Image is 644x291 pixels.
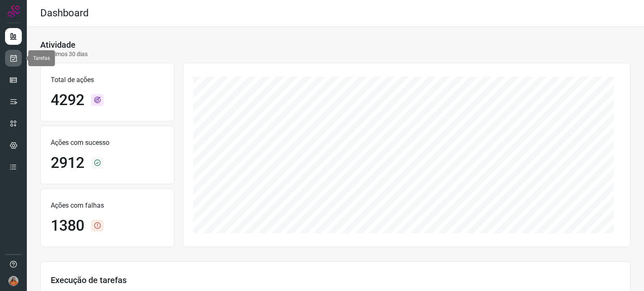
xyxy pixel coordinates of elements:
img: Logo [7,5,20,18]
img: 5d4ffe1cbc43c20690ba8eb32b15dea6.jpg [8,276,18,286]
p: Total de ações [51,75,164,85]
p: Ações com sucesso [51,138,164,148]
p: Últimos 30 dias [40,50,88,59]
span: Tarefas [33,55,50,61]
h1: 1380 [51,217,84,235]
p: Ações com falhas [51,201,164,211]
h2: Dashboard [40,7,89,19]
h1: 2912 [51,154,84,172]
h1: 4292 [51,91,84,109]
h3: Atividade [40,40,75,50]
h3: Execução de tarefas [51,275,620,285]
